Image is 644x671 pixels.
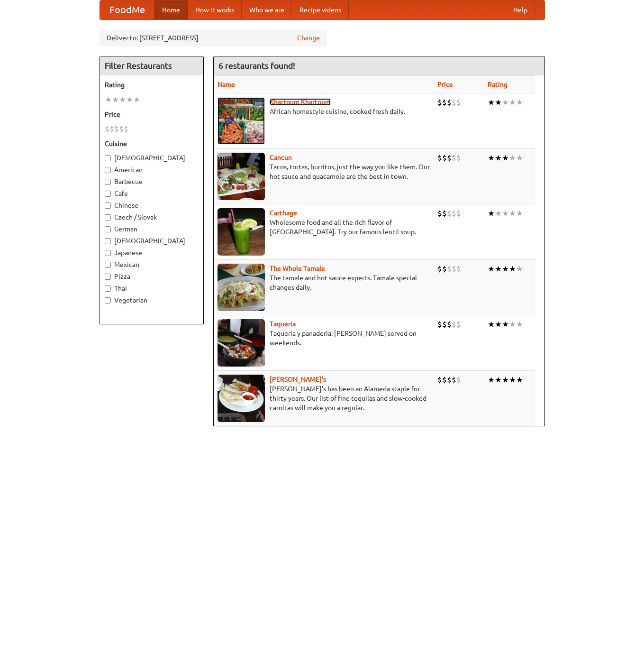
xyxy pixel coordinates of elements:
[488,81,508,88] a: Rating
[105,272,199,281] label: Pizza
[100,29,327,46] div: Deliver to: [STREET_ADDRESS]
[133,94,140,105] li: ★
[437,153,442,163] li: $
[442,97,447,108] li: $
[488,208,495,219] li: ★
[109,124,114,134] li: $
[105,167,111,173] input: American
[488,97,495,108] li: ★
[452,208,456,219] li: $
[119,94,126,105] li: ★
[105,274,111,280] input: Pizza
[509,97,516,108] li: ★
[456,208,461,219] li: $
[495,208,502,219] li: ★
[218,384,430,413] p: [PERSON_NAME]'s has been an Alameda staple for thirty years. Our list of fine tequilas and slow-c...
[456,97,461,108] li: $
[297,33,320,43] a: Change
[105,238,111,244] input: [DEMOGRAPHIC_DATA]
[502,375,509,385] li: ★
[437,375,442,385] li: $
[516,264,523,274] li: ★
[509,375,516,385] li: ★
[456,375,461,385] li: $
[105,295,199,305] label: Vegetarian
[105,177,199,186] label: Barbecue
[105,124,109,134] li: $
[105,139,199,148] h5: Cuisine
[105,153,199,163] label: [DEMOGRAPHIC_DATA]
[270,98,331,106] a: Khartoum Khartoum
[100,56,203,75] h4: Filter Restaurants
[442,264,447,274] li: $
[516,97,523,108] li: ★
[437,264,442,274] li: $
[218,97,265,145] img: khartoum.jpg
[456,319,461,330] li: $
[452,153,456,163] li: $
[154,0,188,19] a: Home
[218,264,265,311] img: wholetamale.jpg
[105,297,111,303] input: Vegetarian
[447,375,452,385] li: $
[509,264,516,274] li: ★
[509,319,516,330] li: ★
[218,218,430,237] p: Wholesome food and all the rich flavor of [GEOGRAPHIC_DATA]. Try our famous lentil soup.
[105,110,199,119] h5: Price
[270,154,292,161] b: Cancun
[292,0,349,19] a: Recipe videos
[126,94,133,105] li: ★
[495,319,502,330] li: ★
[218,153,265,200] img: cancun.jpg
[105,94,112,105] li: ★
[270,320,296,328] a: Taqueria
[509,153,516,163] li: ★
[218,208,265,256] img: carthage.jpg
[442,319,447,330] li: $
[437,97,442,108] li: $
[495,264,502,274] li: ★
[105,191,111,197] input: Cafe
[488,264,495,274] li: ★
[242,0,292,19] a: Who we are
[502,153,509,163] li: ★
[502,264,509,274] li: ★
[105,236,199,246] label: [DEMOGRAPHIC_DATA]
[105,212,199,222] label: Czech / Slovak
[218,319,265,367] img: taqueria.jpg
[452,97,456,108] li: $
[437,208,442,219] li: $
[488,375,495,385] li: ★
[105,250,111,256] input: Japanese
[516,375,523,385] li: ★
[442,208,447,219] li: $
[488,153,495,163] li: ★
[270,209,297,217] a: Carthage
[447,153,452,163] li: $
[437,81,453,88] a: Price
[105,155,111,161] input: [DEMOGRAPHIC_DATA]
[105,201,199,210] label: Chinese
[105,179,111,185] input: Barbecue
[105,214,111,221] input: Czech / Slovak
[218,81,235,88] a: Name
[218,61,295,70] ng-pluralize: 6 restaurants found!
[495,153,502,163] li: ★
[105,202,111,209] input: Chinese
[218,162,430,181] p: Tacos, tortas, burritos, just the way you like them. Our hot sauce and guacamole are the best in ...
[509,208,516,219] li: ★
[456,153,461,163] li: $
[105,285,111,292] input: Thai
[270,265,325,272] a: The Whole Tamale
[516,319,523,330] li: ★
[437,319,442,330] li: $
[105,80,199,90] h5: Rating
[218,107,430,116] p: African homestyle cuisine, cooked fresh daily.
[516,153,523,163] li: ★
[447,319,452,330] li: $
[442,153,447,163] li: $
